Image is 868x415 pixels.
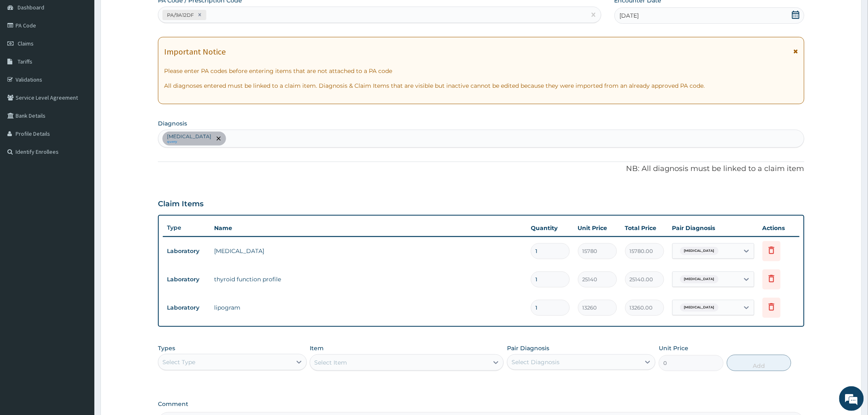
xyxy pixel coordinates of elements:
[15,41,33,62] img: d_794563401_company_1708531726252_794563401
[164,67,798,75] p: Please enter PA codes before entering items that are not attached to a PA code
[163,300,210,315] td: Laboratory
[527,220,574,236] th: Quantity
[758,220,799,236] th: Actions
[48,103,113,186] span: We're online!
[512,358,560,366] div: Select Diagnosis
[158,164,804,174] p: NB: All diagnosis must be linked to a claim item
[659,344,688,352] label: Unit Price
[210,243,527,259] td: [MEDICAL_DATA]
[18,4,44,11] span: Dashboard
[310,344,324,352] label: Item
[620,11,639,20] span: [DATE]
[210,299,527,316] td: lipogram
[164,10,195,20] div: PA/9A12DF
[43,46,138,57] div: Chat with us now
[162,358,195,366] div: Select Type
[163,272,210,287] td: Laboratory
[163,220,210,235] th: Type
[18,58,32,65] span: Tariffs
[4,224,156,253] textarea: Type your message and hit 'Enter'
[727,355,792,371] button: Add
[574,220,621,236] th: Unit Price
[668,220,758,236] th: Pair Diagnosis
[158,345,175,352] label: Types
[210,271,527,287] td: thyroid function profile
[621,220,668,236] th: Total Price
[164,47,226,56] h1: Important Notice
[18,40,34,47] span: Claims
[680,275,719,283] span: [MEDICAL_DATA]
[507,344,549,352] label: Pair Diagnosis
[158,200,203,209] h3: Claim Items
[158,401,804,408] label: Comment
[167,133,211,140] p: [MEDICAL_DATA]
[210,220,527,236] th: Name
[167,140,211,144] small: query
[680,247,719,255] span: [MEDICAL_DATA]
[158,119,187,128] label: Diagnosis
[215,135,222,142] span: remove selection option
[680,303,719,312] span: [MEDICAL_DATA]
[135,4,154,24] div: Minimize live chat window
[164,82,798,90] p: All diagnoses entered must be linked to a claim item. Diagnosis & Claim Items that are visible bu...
[163,244,210,259] td: Laboratory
